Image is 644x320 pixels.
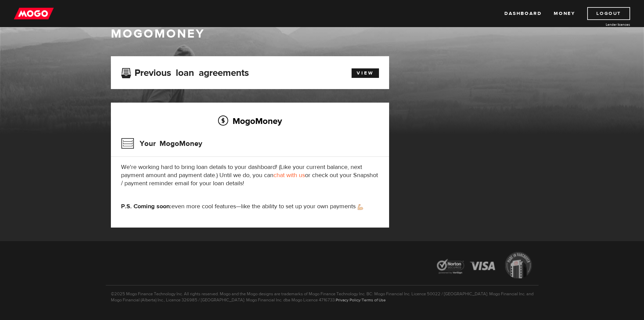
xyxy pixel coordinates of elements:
[111,27,533,41] h1: MogoMoney
[554,7,575,20] a: Money
[273,171,305,179] a: chat with us
[362,297,386,303] a: Terms of Use
[430,247,539,285] img: legal-icons-92a2ffecb4d32d839781d1b4e4802d7b.png
[14,7,54,20] img: mogo_logo-11ee424be714fa7cbb0f0f49df9e16ec.png
[509,163,644,320] iframe: LiveChat chat widget
[579,22,630,27] a: Lender licences
[358,204,363,210] img: strong arm emoji
[121,114,379,128] h2: MogoMoney
[121,135,202,152] h3: Your MogoMoney
[587,7,630,20] a: Logout
[121,202,171,210] strong: P.S. Coming soon:
[121,67,249,76] h3: Previous loan agreements
[121,163,379,188] p: We're working hard to bring loan details to your dashboard! (Like your current balance, next paym...
[336,297,360,303] a: Privacy Policy
[121,202,379,211] p: even more cool features—like the ability to set up your own payments
[352,68,379,78] a: View
[504,7,542,20] a: Dashboard
[106,285,539,303] p: ©2025 Mogo Finance Technology Inc. All rights reserved. Mogo and the Mogo designs are trademarks ...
